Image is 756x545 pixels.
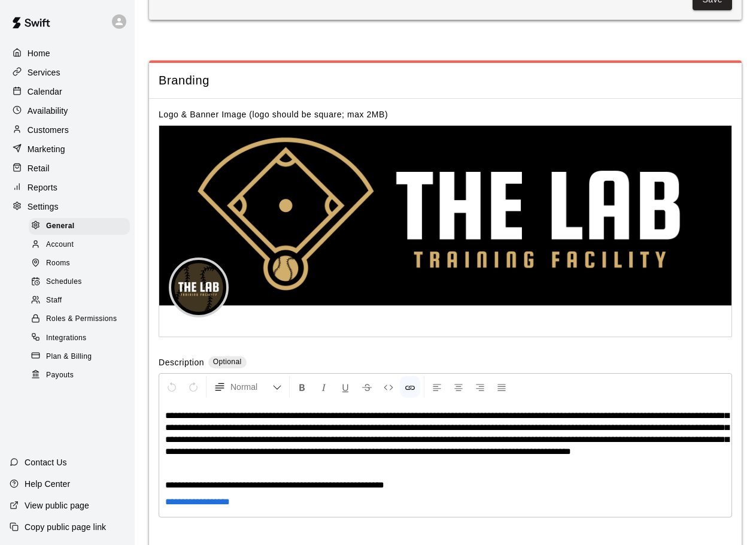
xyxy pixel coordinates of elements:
[25,456,67,468] p: Contact Us
[10,102,125,120] a: Availability
[28,66,60,78] p: Services
[28,47,50,59] p: Home
[46,220,75,232] span: General
[10,63,125,81] a: Services
[29,274,130,290] div: Schedules
[46,239,74,251] span: Account
[400,376,420,398] button: Insert Link
[29,349,130,365] div: Plan & Billing
[28,162,50,174] p: Retail
[46,332,87,344] span: Integrations
[491,376,512,398] button: Justify Align
[314,376,334,398] button: Format Italics
[29,292,130,309] div: Staff
[29,330,130,347] div: Integrations
[29,235,135,254] a: Account
[29,218,130,235] div: General
[28,143,65,155] p: Marketing
[28,124,69,136] p: Customers
[183,376,204,398] button: Redo
[10,83,125,101] a: Calendar
[29,310,135,329] a: Roles & Permissions
[10,44,125,62] a: Home
[46,351,92,363] span: Plan & Billing
[25,521,106,533] p: Copy public page link
[46,276,82,288] span: Schedules
[10,159,125,177] a: Retail
[470,376,490,398] button: Right Align
[159,356,204,370] label: Description
[28,86,62,98] p: Calendar
[29,347,135,366] a: Plan & Billing
[230,381,272,393] span: Normal
[29,311,130,328] div: Roles & Permissions
[46,313,117,325] span: Roles & Permissions
[29,366,135,384] a: Payouts
[29,273,135,292] a: Schedules
[10,140,125,158] a: Marketing
[29,217,135,235] a: General
[448,376,469,398] button: Center Align
[378,376,399,398] button: Insert Code
[29,237,130,253] div: Account
[427,376,447,398] button: Left Align
[46,370,74,381] span: Payouts
[29,255,130,272] div: Rooms
[29,255,135,273] a: Rooms
[335,376,356,398] button: Format Underline
[159,110,388,119] label: Logo & Banner Image (logo should be square; max 2MB)
[25,499,89,511] p: View public page
[46,295,62,307] span: Staff
[10,121,125,139] a: Customers
[357,376,377,398] button: Format Strikethrough
[10,178,125,196] a: Reports
[162,376,182,398] button: Undo
[213,358,242,366] span: Optional
[29,329,135,347] a: Integrations
[28,105,68,117] p: Availability
[29,292,135,310] a: Staff
[25,478,70,490] p: Help Center
[28,181,57,193] p: Reports
[209,376,287,398] button: Formatting Options
[29,367,130,384] div: Payouts
[292,376,312,398] button: Format Bold
[10,198,125,216] a: Settings
[46,258,70,270] span: Rooms
[159,72,732,89] span: Branding
[28,201,59,213] p: Settings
